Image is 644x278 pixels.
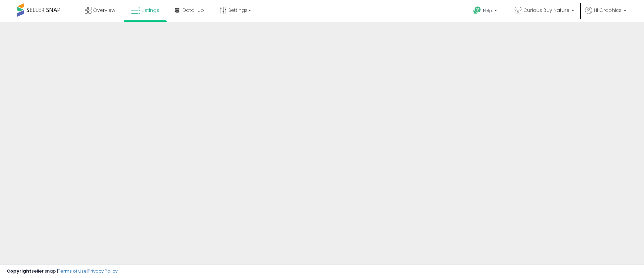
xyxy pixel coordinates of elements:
span: Overview [93,7,115,14]
strong: Copyright [7,268,32,274]
a: Privacy Policy [88,268,118,274]
a: Help [468,1,504,22]
span: Listings [142,7,159,14]
span: Hi Graphics [594,7,622,14]
span: Help [483,8,492,14]
i: Get Help [473,6,481,15]
span: DataHub [183,7,204,14]
a: Hi Graphics [585,7,626,22]
div: seller snap | | [7,268,118,275]
a: Terms of Use [58,268,87,274]
span: Curious Buy Nature [523,7,569,14]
